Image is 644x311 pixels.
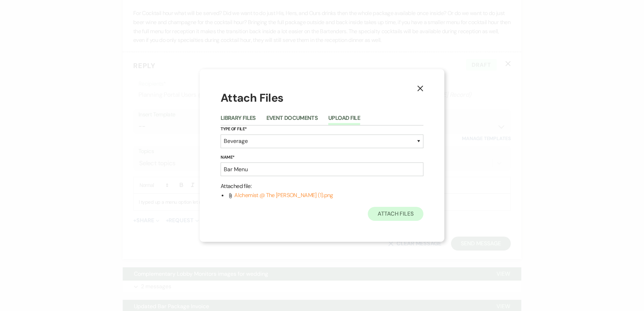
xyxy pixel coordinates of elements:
[234,191,333,199] span: Alchemist @ The [PERSON_NAME] (1).png
[221,90,423,106] h1: Attach Files
[328,115,360,125] button: Upload File
[266,115,318,125] button: Event Documents
[221,125,423,133] label: Type of File*
[368,207,423,221] button: Attach Files
[221,115,256,125] button: Library Files
[221,182,423,191] p: Attached file :
[221,154,423,161] label: Name*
